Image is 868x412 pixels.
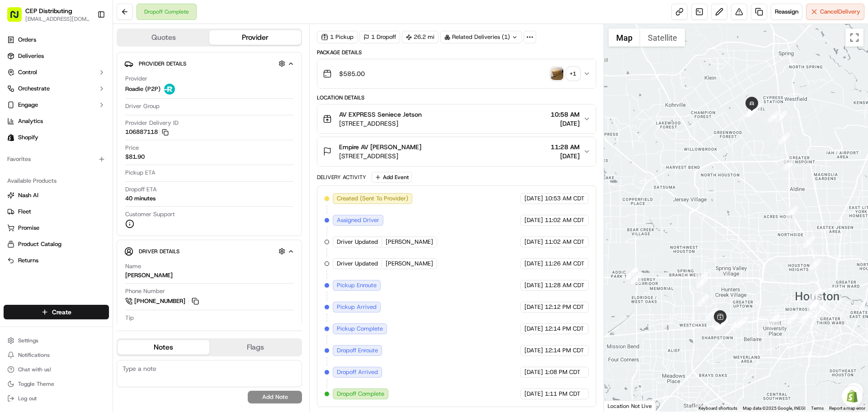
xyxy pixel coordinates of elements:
img: 8571987876998_91fb9ceb93ad5c398215_72.jpg [19,86,35,103]
div: 5 [696,272,708,284]
span: [DATE] [551,119,580,128]
button: 106887118 [125,128,169,136]
span: Toggle Theme [18,380,54,388]
button: Provider Details [124,56,294,71]
div: 27 [749,103,761,115]
button: Show satellite imagery [640,28,685,47]
a: Report a map error [829,406,865,411]
span: 10:58 AM [551,110,580,119]
span: [DATE] [524,325,543,333]
button: Reassign [771,4,802,20]
span: Returns [18,256,38,265]
span: [DATE] [524,194,543,203]
span: Orders [18,36,36,44]
button: Map camera controls [845,383,863,401]
div: Start new chat [41,86,148,95]
button: Engage [4,98,109,112]
span: [DATE] [80,165,99,172]
span: Nash AI [18,191,38,199]
button: Control [4,65,109,80]
span: Fleet [18,208,31,216]
div: 3 [626,268,638,279]
span: Empire AV [PERSON_NAME] [339,142,421,152]
a: Fleet [7,208,105,216]
button: Orchestrate [4,81,109,96]
button: CancelDelivery [806,4,864,20]
a: Returns [7,256,105,265]
span: Map data ©2025 Google, INEGI [743,406,806,411]
span: Phone Number [125,287,165,295]
div: 40 minutes [125,194,156,203]
span: Driver Updated [337,260,378,268]
a: Promise [7,224,105,232]
div: Package Details [317,49,596,56]
div: 16 [787,313,798,324]
a: 💻API Documentation [73,199,149,215]
button: Empire AV [PERSON_NAME][STREET_ADDRESS]11:28 AM[DATE] [317,137,595,166]
img: Google [606,400,636,412]
img: photo_proof_of_delivery image [551,67,563,80]
span: [EMAIL_ADDRESS][DOMAIN_NAME] [25,15,90,23]
div: 11 [714,319,726,331]
input: Got a question? Start typing here... [24,58,163,68]
span: • [75,165,78,172]
span: Notifications [18,351,50,359]
span: 12:12 PM CDT [545,303,584,311]
div: 24 [778,133,790,144]
button: Settings [4,334,109,347]
span: Orchestrate [18,85,50,93]
div: 21 [803,236,815,248]
div: 25 [775,111,787,123]
a: [PHONE_NUMBER] [125,296,200,306]
div: 12 [717,318,728,330]
button: CEP Distributing [25,6,72,15]
span: Provider [125,75,147,83]
button: Fleet [4,204,109,219]
div: [PERSON_NAME] [125,271,173,279]
div: + 1 [567,67,580,80]
div: 20 [810,258,821,270]
img: Shopify logo [7,134,14,141]
button: Show street map [609,28,640,47]
button: Keyboard shortcuts [698,405,737,412]
a: Deliveries [4,49,109,63]
div: 22 [786,206,798,218]
span: [PERSON_NAME] [386,260,433,268]
div: 29 [746,105,758,117]
span: Provider Delivery ID [125,119,179,127]
span: Dropoff Arrived [337,368,378,376]
button: CEP Distributing[EMAIL_ADDRESS][DOMAIN_NAME] [4,4,94,25]
button: Add Event [372,172,412,183]
button: Quotes [118,30,209,45]
span: 1:11 PM CDT [545,390,580,398]
span: [DATE] [524,216,543,224]
span: Wisdom [PERSON_NAME] [28,140,96,147]
div: Location Not Live [604,400,656,412]
div: 7 [697,294,709,306]
span: [PERSON_NAME] [386,238,433,246]
div: Past conversations [9,118,61,125]
div: Related Deliveries (1) [440,31,522,43]
button: Notes [118,340,209,355]
div: 26 [768,111,780,123]
span: Deliveries [18,52,44,60]
button: Create [4,305,109,319]
div: Favorites [4,152,109,166]
span: 10:53 AM CDT [545,194,585,203]
span: Shopify [18,133,38,142]
div: 1 Pickup [317,31,358,43]
span: 12:14 PM CDT [545,346,584,355]
a: Shopify [4,130,109,145]
span: Knowledge Base [18,202,69,211]
img: Wisdom Oko [9,132,24,149]
div: $10.00 [125,323,145,331]
span: [DATE] [524,390,543,398]
span: Pickup ETA [125,169,156,177]
button: Provider [209,30,301,45]
button: See all [140,116,165,127]
span: [STREET_ADDRESS] [339,119,422,128]
div: Location Details [317,94,596,101]
button: Product Catalog [4,237,109,251]
span: Provider Details [139,60,186,67]
span: Promise [18,224,39,232]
